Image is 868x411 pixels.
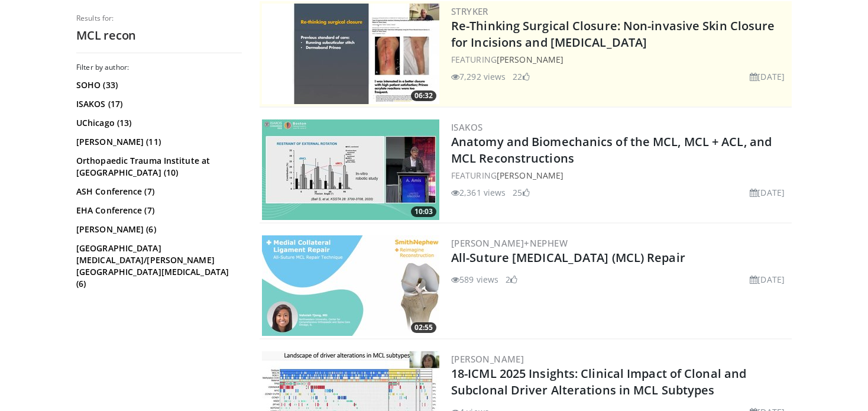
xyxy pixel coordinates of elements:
[750,70,785,83] li: [DATE]
[451,70,506,83] li: 7,292 views
[513,70,529,83] li: 22
[262,119,439,220] a: 10:03
[76,63,242,72] h3: Filter by author:
[451,237,568,249] a: [PERSON_NAME]+Nephew
[451,5,488,17] a: Stryker
[262,235,439,336] img: 816cf230-65f6-4701-a6c1-b4cb1c328f00.300x170_q85_crop-smart_upscale.jpg
[451,134,772,166] a: Anatomy and Biomechanics of the MCL, MCL + ACL, and MCL Reconstructions
[76,186,239,198] a: ASH Conference (7)
[497,170,563,181] a: [PERSON_NAME]
[76,155,239,179] a: Orthopaedic Trauma Institute at [GEOGRAPHIC_DATA] (10)
[76,98,239,110] a: ISAKOS (17)
[411,322,436,333] span: 02:55
[411,206,436,217] span: 10:03
[506,273,517,286] li: 2
[451,18,775,50] a: Re-Thinking Surgical Closure: Non-invasive Skin Closure for Incisions and [MEDICAL_DATA]
[750,186,785,199] li: [DATE]
[76,28,242,43] h2: MCL recon
[76,205,239,216] a: EHA Conference (7)
[497,54,563,65] a: [PERSON_NAME]
[262,235,439,336] a: 02:55
[451,353,524,365] a: [PERSON_NAME]
[451,169,789,182] div: FEATURING
[750,273,785,286] li: [DATE]
[513,186,529,199] li: 25
[76,14,242,23] p: Results for:
[451,121,482,133] a: ISAKOS
[451,273,498,286] li: 589 views
[451,53,789,66] div: FEATURING
[76,242,239,290] a: [GEOGRAPHIC_DATA][MEDICAL_DATA]/[PERSON_NAME][GEOGRAPHIC_DATA][MEDICAL_DATA] (6)
[262,4,439,104] a: 06:32
[76,117,239,129] a: UChicago (13)
[76,136,239,148] a: [PERSON_NAME] (11)
[262,119,439,220] img: e5cf1811-c44b-4842-b5db-ad8757bf2349.300x170_q85_crop-smart_upscale.jpg
[451,186,506,199] li: 2,361 views
[411,90,436,101] span: 06:32
[76,79,239,91] a: SOHO (33)
[76,224,239,235] a: [PERSON_NAME] (6)
[451,250,685,266] a: All-Suture [MEDICAL_DATA] (MCL) Repair
[262,4,439,104] img: f1f532c3-0ef6-42d5-913a-00ff2bbdb663.300x170_q85_crop-smart_upscale.jpg
[451,365,746,398] a: 18-ICML 2025 Insights: Clinical Impact of Clonal and Subclonal Driver Alterations in MCL Subtypes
